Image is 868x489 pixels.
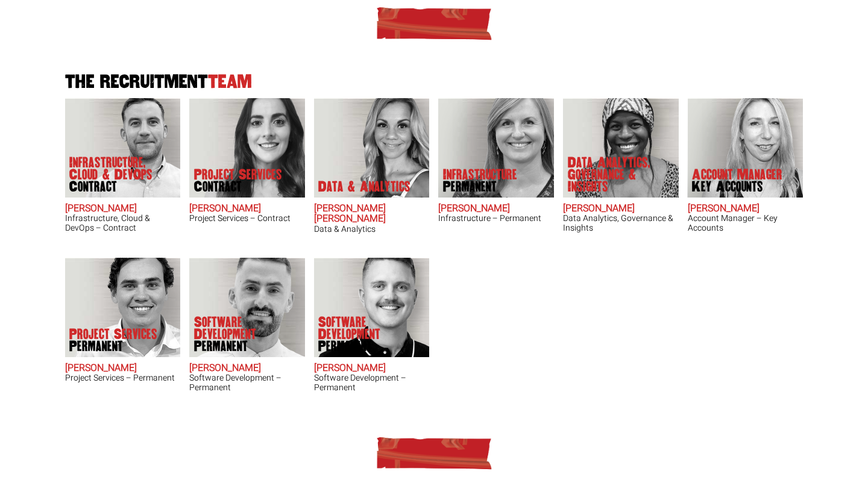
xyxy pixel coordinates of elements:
[443,169,517,193] p: Infrastructure
[314,363,430,374] h2: [PERSON_NAME]
[438,204,554,214] h2: [PERSON_NAME]
[688,214,804,232] h3: Account Manager – Key Accounts
[65,214,181,232] h3: Infrastructure, Cloud & DevOps – Contract
[318,340,415,352] span: Permanent
[69,328,157,352] p: Project Services
[692,169,782,193] p: Account Manager
[194,181,282,193] span: Contract
[189,214,305,223] h3: Project Services – Contract
[194,340,291,352] span: Permanent
[69,157,166,193] p: Infrastructure, Cloud & DevOps
[194,316,291,352] p: Software Development
[313,258,429,357] img: Sam Williamson does Software Development Permanent
[563,214,679,232] h3: Data Analytics, Governance & Insights
[194,169,282,193] p: Project Services
[688,204,804,214] h2: [PERSON_NAME]
[69,181,166,193] span: Contract
[692,181,782,193] span: Key Accounts
[65,204,181,214] h2: [PERSON_NAME]
[687,98,803,198] img: Frankie Gaffney's our Account Manager Key Accounts
[314,373,430,392] h3: Software Development – Permanent
[318,181,410,193] p: Data & Analytics
[189,98,305,198] img: Claire Sheerin does Project Services Contract
[64,258,180,357] img: Sam McKay does Project Services Permanent
[189,373,305,392] h3: Software Development – Permanent
[563,204,679,214] h2: [PERSON_NAME]
[563,98,679,198] img: Chipo Riva does Data Analytics, Governance & Insights
[65,363,181,374] h2: [PERSON_NAME]
[64,98,180,198] img: Adam Eshet does Infrastructure, Cloud & DevOps Contract
[314,204,430,225] h2: [PERSON_NAME] [PERSON_NAME]
[60,73,808,92] h2: The Recruitment
[438,98,554,198] img: Amanda Evans's Our Infrastructure Permanent
[189,204,305,214] h2: [PERSON_NAME]
[443,181,517,193] span: Permanent
[65,373,181,382] h3: Project Services – Permanent
[314,225,430,234] h3: Data & Analytics
[189,258,305,357] img: Liam Cox does Software Development Permanent
[568,157,664,193] p: Data Analytics, Governance & Insights
[189,363,305,374] h2: [PERSON_NAME]
[438,214,554,223] h3: Infrastructure – Permanent
[208,72,252,92] span: Team
[69,340,157,352] span: Permanent
[318,316,415,352] p: Software Development
[313,98,429,198] img: Anna-Maria Julie does Data & Analytics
